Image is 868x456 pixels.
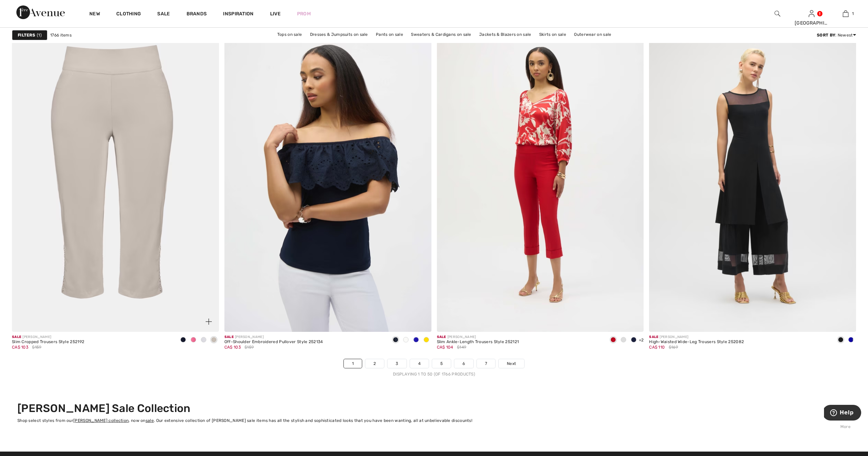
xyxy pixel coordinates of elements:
[344,359,362,368] a: 1
[50,32,72,38] span: 1766 items
[408,30,474,39] a: Sweaters & Cardigans on sale
[116,11,141,18] a: Clothing
[401,335,411,346] div: Vanilla 30
[224,335,323,340] div: [PERSON_NAME]
[476,30,535,39] a: Jackets & Blazers on sale
[245,344,254,350] span: $159
[209,335,219,346] div: Moonstone
[843,10,849,18] img: My Bag
[618,335,629,346] div: White
[454,359,473,368] a: 6
[649,335,744,340] div: [PERSON_NAME]
[224,345,241,350] span: CA$ 103
[852,11,854,17] span: 1
[16,5,65,19] img: 1ère Avenue
[571,30,615,39] a: Outerwear on sale
[432,359,451,368] a: 5
[649,21,856,332] img: High-Waisted Wide-Leg Trousers Style 252082. Black
[437,345,453,350] span: CA$ 104
[411,335,421,346] div: Royal Sapphire 163
[37,32,42,38] span: 1
[12,359,856,377] nav: Page navigation
[297,10,311,17] a: Prom
[817,33,835,38] strong: Sort By
[224,340,323,344] div: Off-Shoulder Embroidered Pullover Style 252134
[18,32,35,38] strong: Filters
[223,11,253,18] span: Inspiration
[198,335,209,346] div: White
[649,340,744,344] div: High-Waisted Wide-Leg Trousers Style 252082
[499,359,524,368] a: Next
[437,335,519,340] div: [PERSON_NAME]
[12,345,28,350] span: CA$ 103
[649,335,658,339] span: Sale
[12,335,21,339] span: Sale
[224,21,431,332] img: Off-Shoulder Embroidered Pullover Style 252134. Midnight Blue 40
[536,30,570,39] a: Skirts on sale
[817,32,856,38] div: : Newest
[829,10,862,18] a: 1
[775,10,780,18] img: search the website
[206,319,212,325] img: plus_v2.svg
[457,344,466,350] span: $149
[437,340,519,344] div: Slim Ankle-Length Trousers Style 252121
[391,335,401,346] div: Midnight Blue 40
[17,417,851,424] div: Shop select styles from our , now on . Our extensive collection of [PERSON_NAME] sale items has a...
[73,418,129,423] a: [PERSON_NAME] collection
[507,361,516,367] span: Next
[12,340,84,344] div: Slim Cropped Trousers Style 252192
[32,344,41,350] span: $159
[437,21,644,332] img: Slim Ankle-Length Trousers Style 252121. Radiant red
[421,335,431,346] div: Citrus
[12,21,219,332] img: Slim Cropped Trousers Style 252192. White
[669,344,678,350] span: $169
[836,335,846,346] div: Black
[639,338,644,342] span: +2
[410,359,429,368] a: 4
[365,359,384,368] a: 2
[274,30,306,39] a: Tops on sale
[17,424,851,430] div: More
[629,335,639,346] div: Midnight Blue
[477,359,495,368] a: 7
[809,10,814,17] a: Sign In
[178,335,188,346] div: Midnight Blue
[157,11,170,18] a: Sale
[809,10,814,18] img: My Info
[17,402,851,415] h2: [PERSON_NAME] Sale Collection
[187,11,207,18] a: Brands
[437,335,446,339] span: Sale
[608,335,618,346] div: Radiant red
[12,335,84,340] div: [PERSON_NAME]
[372,30,407,39] a: Pants on sale
[387,359,406,368] a: 3
[89,11,100,18] a: New
[307,30,371,39] a: Dresses & Jumpsuits on sale
[824,405,861,422] iframe: Opens a widget where you can find more information
[270,10,281,17] a: Live
[146,418,154,423] a: sale
[12,371,856,377] div: Displaying 1 to 50 (of 1766 products)
[795,19,828,27] div: [GEOGRAPHIC_DATA]
[649,345,665,350] span: CA$ 110
[224,335,234,339] span: Sale
[846,335,856,346] div: Royal Sapphire 163
[188,335,198,346] div: Bubble gum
